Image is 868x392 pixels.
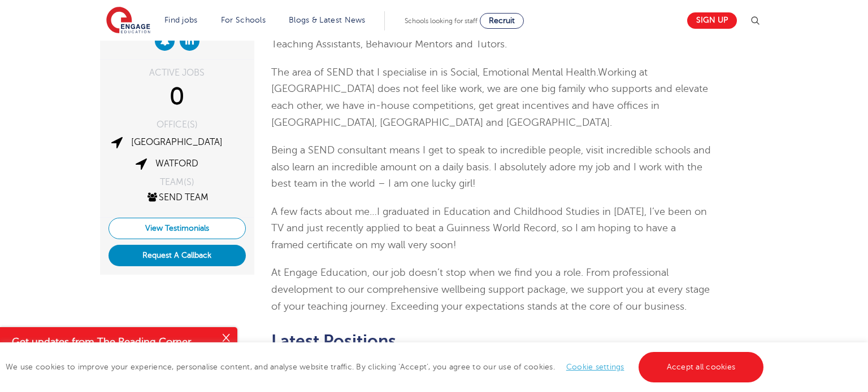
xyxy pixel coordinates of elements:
div: ACTIVE JOBS [108,68,246,77]
span: We use cookies to improve your experience, personalise content, and analyse website traffic. By c... [6,363,766,371]
a: Recruit [480,13,524,29]
a: Blogs & Latest News [289,16,366,24]
a: Find jobs [164,16,198,24]
h2: Latest Positions [271,332,711,351]
img: Engage Education [106,7,150,35]
a: [GEOGRAPHIC_DATA] [131,137,223,147]
button: Close [215,327,237,350]
a: SEND Team [146,192,209,202]
a: For Schools [221,16,266,24]
button: Request A Callback [108,245,246,266]
span: At Engage Education, our job doesn’t stop when we find you a role. From professional development ... [271,267,710,311]
a: Watford [155,158,198,169]
a: Cookie settings [566,363,624,371]
div: TEAM(S) [108,178,246,187]
span: Working at [GEOGRAPHIC_DATA] does not feel like work, we are one big family who supports and elev... [271,67,708,128]
div: 0 [108,83,246,111]
a: Sign up [687,12,737,29]
a: View Testimonials [108,218,246,239]
h4: Get updates from The Reading Corner [12,335,214,349]
a: Accept all cookies [639,352,764,382]
div: OFFICE(S) [108,120,246,129]
span: A few facts about me…I graduated in Education and Childhood Studies in [DATE], I’ve been on TV an... [271,206,707,250]
span: Recruit [489,16,515,25]
span: The area of SEND that I specialise in is Social, Emotional Mental Health. [271,67,598,78]
span: Schools looking for staff [405,17,478,25]
span: Being a SEND consultant means I get to speak to incredible people, visit incredible schools and a... [271,144,711,189]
